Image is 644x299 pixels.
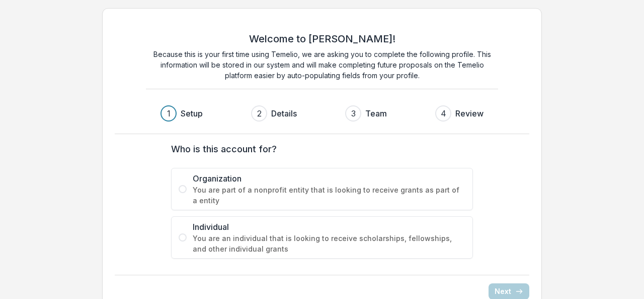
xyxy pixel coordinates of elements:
div: 4 [441,107,446,119]
h3: Review [455,107,484,119]
span: You are part of a nonprofit entity that is looking to receive grants as part of a entity [193,185,465,206]
span: Organization [193,172,465,185]
div: 1 [167,107,171,119]
div: Progress [160,105,484,122]
h2: Welcome to [PERSON_NAME]! [249,33,395,45]
span: Individual [193,221,465,233]
h3: Team [365,107,387,119]
span: You are an individual that is looking to receive scholarships, fellowships, and other individual ... [193,233,465,254]
div: 2 [257,107,262,119]
label: Who is this account for? [171,142,467,156]
p: Because this is your first time using Temelio, we are asking you to complete the following profil... [146,49,498,81]
div: 3 [351,107,356,119]
h3: Setup [181,107,203,119]
h3: Details [271,107,297,119]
